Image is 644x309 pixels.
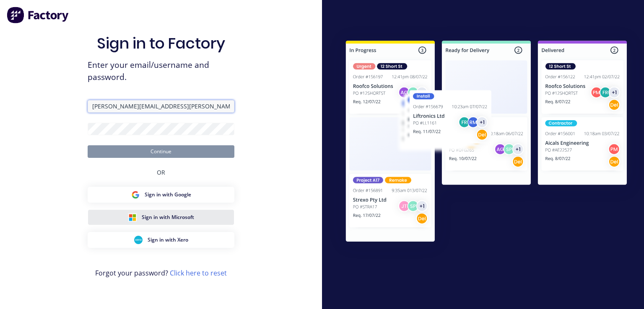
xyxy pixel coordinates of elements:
img: Google Sign in [131,191,140,199]
span: Enter your email/username and password. [88,59,234,83]
img: Xero Sign in [134,236,143,244]
span: Sign in with Microsoft [142,214,194,221]
img: Sign in [329,25,644,260]
button: Xero Sign inSign in with Xero [88,232,234,248]
img: Factory [7,7,70,23]
button: Microsoft Sign inSign in with Microsoft [88,209,234,225]
span: Forgot your password? [95,268,227,278]
input: Email/Username [88,100,234,113]
span: Sign in with Xero [148,236,188,244]
a: Click here to reset [170,268,227,278]
img: Microsoft Sign in [128,213,137,221]
button: Continue [88,145,234,158]
div: OR [157,158,165,187]
button: Google Sign inSign in with Google [88,187,234,203]
h1: Sign in to Factory [97,34,225,52]
span: Sign in with Google [145,191,191,198]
